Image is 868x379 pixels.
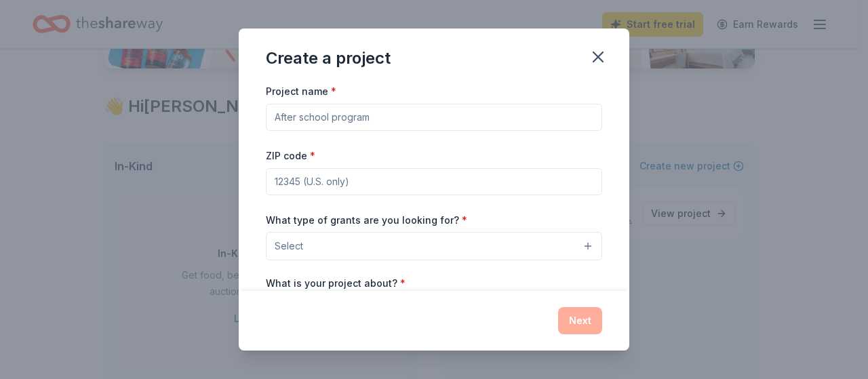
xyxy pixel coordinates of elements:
input: 12345 (U.S. only) [266,168,602,195]
label: What type of grants are you looking for? [266,214,467,227]
input: After school program [266,104,602,131]
div: Create a project [266,47,391,69]
button: Select [266,232,602,260]
label: What is your project about? [266,277,406,290]
label: ZIP code [266,149,315,163]
span: Select [275,238,303,254]
label: Project name [266,85,336,98]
